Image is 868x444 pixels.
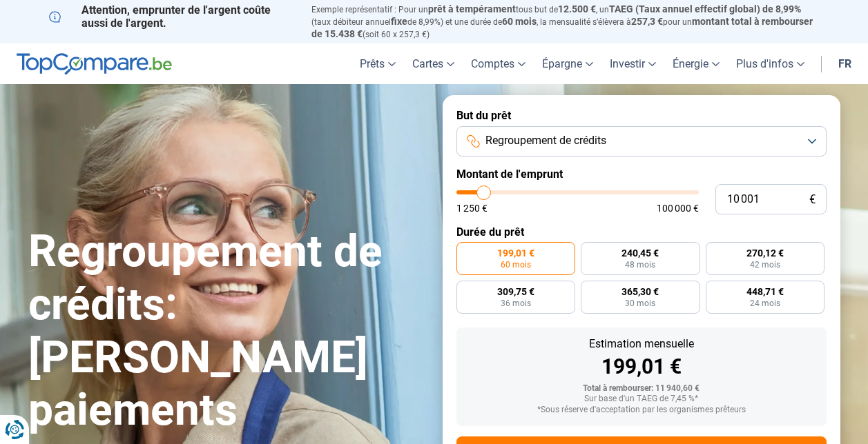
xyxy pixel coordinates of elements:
a: Épargne [534,43,601,84]
a: Prêts [351,43,404,84]
div: Estimation mensuelle [467,339,816,350]
span: 257,3 € [631,16,663,27]
span: 60 mois [502,16,537,27]
span: montant total à rembourser de 15.438 € [311,16,813,39]
a: fr [830,43,860,84]
span: 309,75 € [497,287,534,296]
span: 48 mois [625,261,655,269]
div: *Sous réserve d'acceptation par les organismes prêteurs [467,405,816,415]
span: 270,12 € [746,248,784,258]
a: Cartes [404,43,463,84]
button: Regroupement de crédits [456,126,827,157]
span: 12.500 € [558,3,596,14]
label: But du prêt [456,109,827,122]
span: 36 mois [501,299,531,307]
span: 448,71 € [746,287,784,296]
p: Exemple représentatif : Pour un tous but de , un (taux débiteur annuel de 8,99%) et une durée de ... [311,3,820,40]
span: 42 mois [750,261,780,269]
span: TAEG (Taux annuel effectif global) de 8,99% [609,3,801,14]
span: prêt à tempérament [428,3,516,14]
div: Sur base d'un TAEG de 7,45 %* [467,394,816,404]
div: 199,01 € [467,356,816,377]
span: 60 mois [501,261,531,269]
a: Plus d'infos [728,43,813,84]
span: fixe [391,16,407,27]
img: TopCompare [17,53,172,75]
span: 365,30 € [621,287,659,296]
span: 100 000 € [657,203,699,213]
span: Regroupement de crédits [485,133,606,148]
span: € [809,194,816,205]
label: Montant de l'emprunt [456,168,827,181]
p: Attention, emprunter de l'argent coûte aussi de l'argent. [49,3,295,30]
a: Investir [601,43,664,84]
span: 240,45 € [621,248,659,258]
span: 1 250 € [456,203,488,213]
span: 199,01 € [497,248,534,258]
label: Durée du prêt [456,225,827,239]
span: 30 mois [625,299,655,307]
a: Énergie [664,43,728,84]
div: Total à rembourser: 11 940,60 € [467,384,816,394]
a: Comptes [463,43,534,84]
span: 24 mois [750,299,780,307]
